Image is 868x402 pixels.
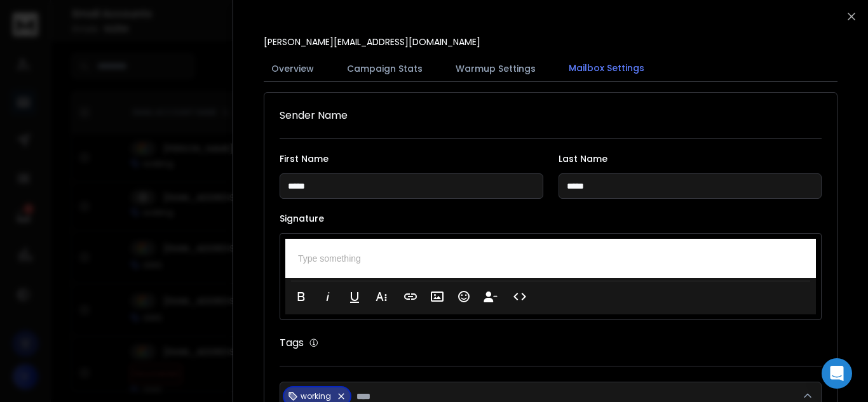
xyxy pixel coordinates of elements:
[264,55,322,83] button: Overview
[508,284,532,309] button: Code View
[280,214,822,223] label: Signature
[369,284,393,309] button: More Text
[452,284,476,309] button: Emoticons
[264,36,480,48] p: [PERSON_NAME][EMAIL_ADDRESS][DOMAIN_NAME]
[316,284,340,309] button: Italic (Ctrl+I)
[559,154,822,163] label: Last Name
[448,55,543,83] button: Warmup Settings
[280,108,822,123] h1: Sender Name
[398,284,423,309] button: Insert Link (Ctrl+K)
[280,154,543,163] label: First Name
[342,284,367,309] button: Underline (Ctrl+U)
[478,284,503,309] button: Insert Unsubscribe Link
[301,391,331,401] p: working
[339,55,430,83] button: Campaign Stats
[561,54,652,83] button: Mailbox Settings
[280,335,304,351] h1: Tags
[289,284,313,309] button: Bold (Ctrl+B)
[425,284,449,309] button: Insert Image (Ctrl+P)
[822,358,852,389] div: Open Intercom Messenger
